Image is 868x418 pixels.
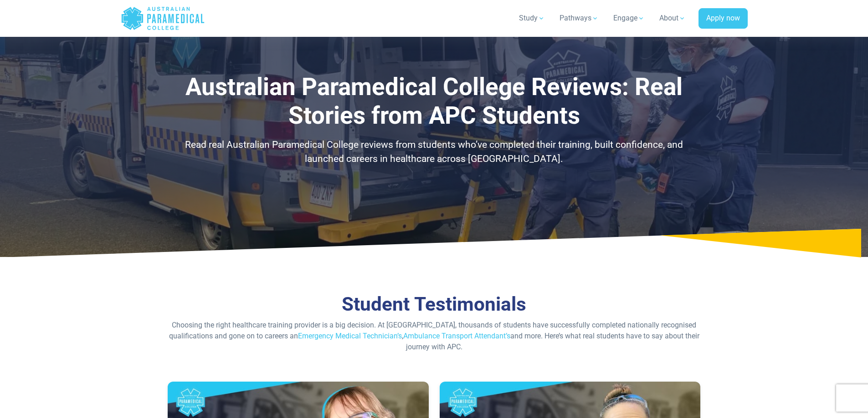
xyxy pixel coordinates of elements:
[121,4,205,33] a: Australian Paramedical College
[168,73,701,131] h1: Australian Paramedical College Reviews: Real Stories from APC Students
[168,320,701,353] p: Choosing the right healthcare training provider is a big decision. At [GEOGRAPHIC_DATA], thousand...
[298,332,402,340] a: Emergency Medical Technician’s
[554,5,604,31] a: Pathways
[514,5,550,31] a: Study
[654,5,691,31] a: About
[608,5,650,31] a: Engage
[699,8,748,29] a: Apply now
[168,293,701,316] h2: Student Testimonials
[168,138,701,166] p: Read real Australian Paramedical College reviews from students who’ve completed their training, b...
[403,332,510,340] a: Ambulance Transport Attendant’s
